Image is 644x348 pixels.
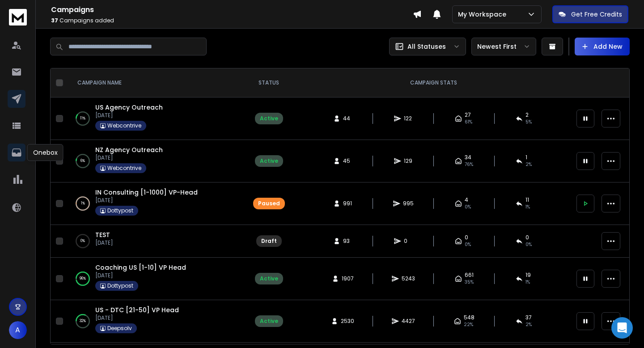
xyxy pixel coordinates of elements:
[95,239,113,246] p: [DATE]
[464,314,475,321] span: 548
[465,204,471,211] span: 0 %
[407,42,446,51] p: All Statuses
[525,234,529,241] span: 0
[260,115,278,122] div: Active
[51,17,413,24] p: Campaigns added
[95,154,163,161] p: [DATE]
[343,238,352,245] span: 93
[27,144,64,161] div: Onebox
[51,4,413,15] h1: Campaigns
[80,274,86,283] p: 96 %
[525,154,527,161] span: 1
[95,188,198,197] a: IN Consulting [1-1000] VP-Head
[95,263,186,272] a: Coaching US [1-10] VP Head
[67,68,242,98] th: CAMPAIGN NAME
[525,279,530,286] span: 1 %
[260,318,278,325] div: Active
[525,321,532,328] span: 2 %
[95,230,110,239] a: TEST
[296,68,571,98] th: CAMPAIGN STATS
[525,314,532,321] span: 37
[343,115,352,122] span: 44
[465,161,473,168] span: 76 %
[343,157,352,165] span: 45
[95,197,198,204] p: [DATE]
[404,238,413,245] span: 0
[9,9,27,25] img: logo
[67,300,242,343] td: 32%US - DTC [21-50] VP Head[DATE]Deepsolv
[95,112,163,119] p: [DATE]
[341,318,354,325] span: 2530
[9,321,27,339] button: A
[242,68,296,98] th: STATUS
[95,314,179,322] p: [DATE]
[80,237,85,246] p: 0 %
[261,238,277,245] div: Draft
[95,306,179,314] a: US - DTC [21-50] VP Head
[465,111,471,119] span: 27
[471,38,536,55] button: Newest First
[458,10,510,19] p: My Workspace
[465,154,471,161] span: 34
[525,204,530,211] span: 1 %
[343,200,352,207] span: 991
[525,272,531,279] span: 19
[67,258,242,300] td: 96%Coaching US [1-10] VP Head[DATE]Dottypost
[611,317,633,339] div: Open Intercom Messenger
[465,234,468,241] span: 0
[107,325,132,332] p: Deepsolv
[465,119,472,126] span: 61 %
[258,200,280,207] div: Paused
[81,199,85,208] p: 1 %
[107,282,133,289] p: Dottypost
[525,241,532,248] span: 0%
[67,225,242,258] td: 0%TEST[DATE]
[404,157,413,165] span: 129
[402,275,415,282] span: 5243
[525,196,529,204] span: 11
[464,321,473,328] span: 22 %
[402,318,415,325] span: 4427
[571,10,622,19] p: Get Free Credits
[403,200,414,207] span: 995
[95,103,163,112] a: US Agency Outreach
[575,38,630,55] button: Add New
[80,114,85,123] p: 11 %
[465,272,474,279] span: 661
[260,275,278,282] div: Active
[80,317,86,326] p: 32 %
[107,207,133,214] p: Dottypost
[51,17,58,24] span: 37
[465,241,471,248] span: 0%
[67,98,242,140] td: 11%US Agency Outreach[DATE]Webcontrive
[525,119,532,126] span: 5 %
[80,157,85,166] p: 6 %
[67,140,242,182] td: 6%NZ Agency Outreach[DATE]Webcontrive
[465,279,474,286] span: 35 %
[95,145,163,154] a: NZ Agency Outreach
[342,275,354,282] span: 1907
[260,157,278,165] div: Active
[525,161,532,168] span: 2 %
[107,165,141,172] p: Webcontrive
[465,196,468,204] span: 4
[107,122,141,129] p: Webcontrive
[95,272,186,279] p: [DATE]
[67,182,242,225] td: 1%IN Consulting [1-1000] VP-Head[DATE]Dottypost
[525,111,529,119] span: 2
[552,5,628,23] button: Get Free Credits
[404,115,413,122] span: 122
